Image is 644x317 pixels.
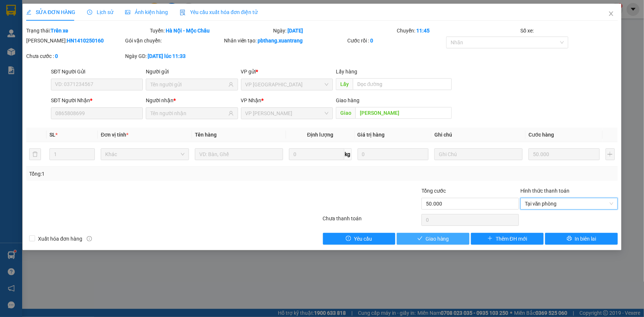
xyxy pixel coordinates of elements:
span: clock-circle [87,10,92,15]
div: Tuyến: [149,27,273,35]
span: Người gửi: [3,42,23,47]
span: Giao hàng [426,235,449,243]
input: Ghi Chú [434,148,523,160]
span: XUANTRANG [14,13,57,21]
b: HN1410250160 [67,38,104,44]
button: printerIn biên lai [545,233,618,245]
span: Tổng cước [421,188,446,194]
div: Chưa cước : [26,52,124,60]
span: Đơn vị tính [101,132,128,138]
span: Yêu cầu xuất hóa đơn điện tử [180,9,258,15]
span: info-circle [87,236,92,241]
span: Giao [336,107,355,119]
span: Giao hàng [336,97,359,103]
span: SL [49,132,55,138]
span: Lấy [336,78,353,90]
span: Lấy hàng [336,69,357,75]
em: Logistics [24,23,47,30]
input: Tên người nhận [150,109,227,117]
span: exclamation-circle [346,236,351,242]
b: 0 [370,38,373,44]
div: Trạng thái: [25,27,149,35]
div: Ngày GD: [125,52,223,60]
input: Dọc đường [353,78,452,90]
b: [DATE] lúc 11:33 [148,53,186,59]
div: Chuyến: [396,27,520,35]
span: close [608,11,614,17]
div: Tổng: 1 [29,170,249,178]
span: Lịch sử [87,9,113,15]
label: Hình thức thanh toán [520,188,569,194]
b: pbthang.xuantrang [258,38,303,44]
input: 0 [528,148,600,160]
input: Tên người gửi [150,80,227,89]
button: checkGiao hàng [397,233,469,245]
div: SĐT Người Nhận [51,96,143,104]
span: SỬA ĐƠN HÀNG [26,9,75,15]
span: VP HÀ NỘI [245,79,328,90]
span: Khác [105,149,185,160]
div: [PERSON_NAME]: [26,37,124,45]
span: edit [26,10,31,15]
div: Số xe: [520,27,619,35]
span: Giá trị hàng [358,132,385,138]
span: Xuất hóa đơn hàng [35,235,85,243]
span: HAIVAN [23,4,48,12]
span: printer [567,236,572,242]
span: user [228,111,234,116]
span: VP Nhận [241,97,262,103]
span: Thêm ĐH mới [496,235,527,243]
b: [DATE] [288,28,303,34]
div: Chưa thanh toán [322,214,421,227]
th: Ghi chú [431,128,526,142]
span: Định lượng [307,132,333,138]
b: 11:45 [416,28,430,34]
button: Close [601,4,621,24]
b: 0 [55,53,58,59]
span: Tên hàng [195,132,217,138]
div: Ngày: [273,27,396,35]
div: Nhân viên tạo: [224,37,346,45]
span: Ảnh kiện hàng [125,9,168,15]
input: VD: Bàn, Ghế [195,148,283,160]
input: Dọc đường [355,107,452,119]
div: VP gửi [241,68,333,76]
span: Tại văn phòng [525,198,613,209]
span: 0981 559 551 [71,20,107,27]
span: Cước hàng [528,132,554,138]
span: Yêu cầu [354,235,372,243]
span: check [417,236,423,242]
span: user [228,82,234,87]
div: Cước rồi : [347,37,445,45]
div: Gói vận chuyển: [125,37,223,45]
b: Hà Nội - Mộc Châu [166,28,210,34]
img: icon [180,10,186,15]
div: SĐT Người Gửi [51,68,143,76]
span: In biên lai [575,235,596,243]
span: plus [488,236,493,242]
button: plusThêm ĐH mới [471,233,544,245]
span: picture [125,10,130,15]
div: Người nhận [146,96,238,104]
button: delete [29,148,41,160]
div: Người gửi [146,68,238,76]
span: VP [PERSON_NAME] [69,7,107,18]
button: plus [606,148,615,160]
span: Người nhận: [3,47,26,52]
input: 0 [358,148,429,160]
span: kg [344,148,352,160]
b: Trên xe [51,28,68,34]
span: 0911619698 [3,52,55,62]
button: exclamation-circleYêu cầu [323,233,396,245]
span: VP MỘC CHÂU [245,108,328,119]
